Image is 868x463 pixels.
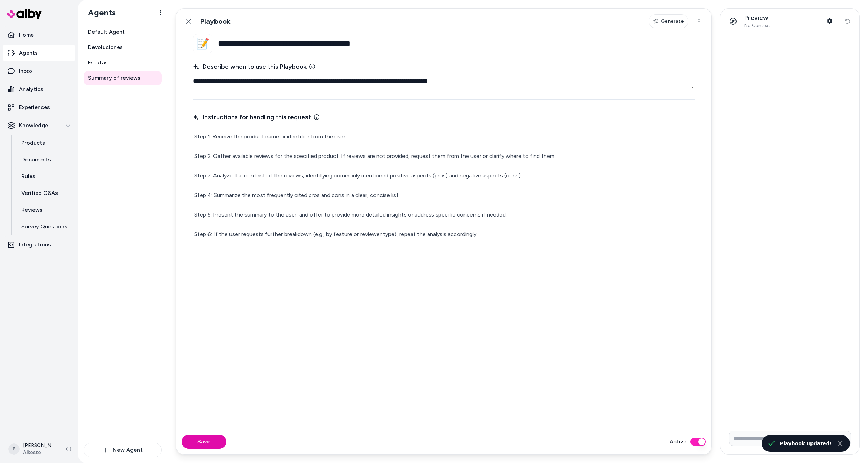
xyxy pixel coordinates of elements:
span: Summary of reviews [88,74,141,82]
p: Experiences [19,103,50,112]
img: alby Logo [7,9,42,19]
p: Reviews [21,206,43,214]
a: Survey Questions [14,218,75,235]
span: Generate [661,18,684,25]
a: Devoluciones [84,40,162,54]
a: Default Agent [84,25,162,39]
p: Verified Q&As [21,189,58,197]
p: Inbox [19,67,33,75]
button: 📝 [193,34,212,53]
p: Knowledge [19,121,48,130]
p: [PERSON_NAME] [23,442,54,449]
p: Analytics [19,85,43,93]
span: Default Agent [88,28,125,36]
div: Playbook updated! [780,439,832,448]
p: Agents [19,49,38,57]
span: Alkosto [23,449,54,456]
span: No Context [744,23,770,29]
p: Step 1: Receive the product name or identifier from the user. Step 2: Gather available reviews fo... [194,132,693,239]
p: Rules [21,172,35,181]
h1: Playbook [200,17,231,26]
input: Write your prompt here [729,431,851,446]
button: Knowledge [3,117,75,134]
a: Products [14,135,75,151]
a: Rules [14,168,75,185]
p: Products [21,139,45,147]
p: Survey Questions [21,222,67,231]
button: Generate [649,14,688,28]
a: Experiences [3,99,75,116]
button: P[PERSON_NAME]Alkosto [4,438,60,460]
button: New Agent [84,443,162,457]
a: Summary of reviews [84,71,162,85]
a: Agents [3,45,75,61]
button: Save [182,435,226,449]
a: Documents [14,151,75,168]
a: Verified Q&As [14,185,75,202]
p: Documents [21,155,51,164]
span: P [8,443,20,455]
p: Home [19,31,34,39]
button: Close toast [836,439,844,448]
span: Devoluciones [88,43,123,52]
a: Home [3,26,75,43]
span: Describe when to use this Playbook [193,62,307,71]
h1: Agents [82,7,116,18]
p: Preview [744,14,770,22]
a: Reviews [14,202,75,218]
a: Inbox [3,63,75,79]
span: Instructions for handling this request [193,112,311,122]
label: Active [670,438,686,446]
p: Integrations [19,241,51,249]
a: Analytics [3,81,75,98]
a: Estufas [84,56,162,70]
span: Estufas [88,59,108,67]
a: Integrations [3,236,75,253]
